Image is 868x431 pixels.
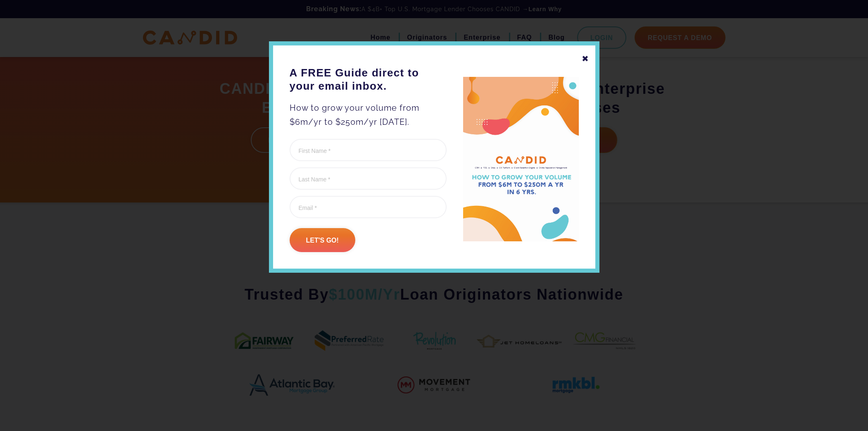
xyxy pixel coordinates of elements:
[290,66,447,93] h3: A FREE Guide direct to your email inbox.
[582,52,589,66] div: ✖
[463,77,579,242] img: A FREE Guide direct to your email inbox.
[290,228,355,252] input: Let's go!
[290,167,447,190] input: Last Name *
[290,139,447,161] input: First Name *
[290,196,447,218] input: Email *
[290,101,447,129] p: How to grow your volume from $6m/yr to $250m/yr [DATE].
